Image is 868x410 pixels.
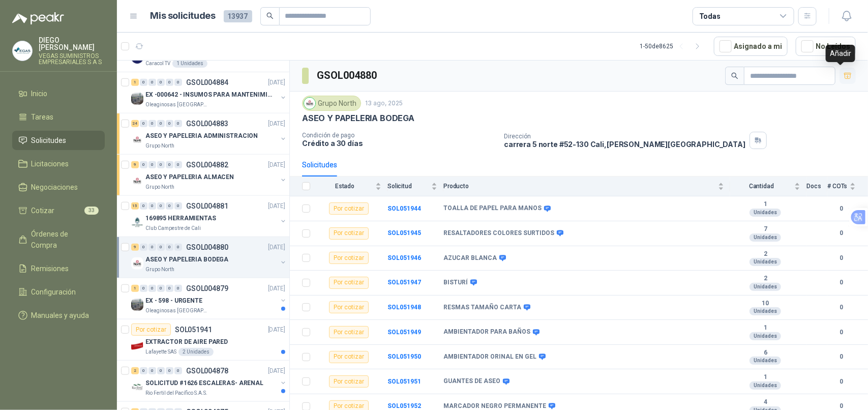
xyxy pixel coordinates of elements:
[186,285,228,292] p: GSOL004879
[268,160,285,170] p: [DATE]
[145,378,263,388] p: SOLICITUD #1626 ESCALERAS- ARENAL
[186,367,228,374] p: GSOL004878
[131,76,287,109] a: 1 0 0 0 0 0 GSOL004884[DATE] Company LogoEX -000642 - INSUMOS PARA MANTENIMIENTO PREVENTIVOOleagi...
[186,244,228,251] p: GSOL004880
[504,133,745,140] p: Dirección
[157,161,165,168] div: 0
[827,303,856,312] b: 0
[387,378,421,385] a: SOL051951
[387,353,421,360] a: SOL051950
[131,202,139,210] div: 15
[131,134,143,146] img: Company Logo
[730,398,800,406] b: 4
[157,202,165,210] div: 0
[131,381,143,393] img: Company Logo
[827,183,848,190] span: # COTs
[387,254,421,261] a: SOL051946
[131,241,287,274] a: 9 0 0 0 0 0 GSOL004880[DATE] Company LogoASEO Y PAPELERIA BODEGAGrupo North
[131,120,139,127] div: 24
[32,88,48,99] span: Inicio
[166,161,173,168] div: 0
[302,113,414,124] p: ASEO Y PAPELERIA BODEGA
[827,253,856,263] b: 0
[302,139,496,148] p: Crédito a 30 días
[148,285,156,292] div: 0
[145,337,228,347] p: EXTRACTOR DE AIRE PARED
[443,254,497,262] b: AZUCAR BLANCA
[268,78,285,87] p: [DATE]
[166,202,173,210] div: 0
[174,285,182,292] div: 0
[145,101,209,109] p: Oleaginosas [GEOGRAPHIC_DATA][PERSON_NAME]
[827,278,856,287] b: 0
[365,99,403,108] p: 13 ago, 2025
[443,377,500,386] b: GUANTES DE ASEO
[140,367,147,374] div: 0
[387,229,421,237] a: SOL051945
[157,285,165,292] div: 0
[140,244,147,251] div: 0
[302,132,496,139] p: Condición de pago
[443,353,536,361] b: AMBIENTADOR ORINAL EN GEL
[131,282,287,315] a: 1 0 0 0 0 0 GSOL004879[DATE] Company LogoEX - 598 - URGENTEOleaginosas [GEOGRAPHIC_DATA][PERSON_N...
[329,252,369,264] div: Por cotizar
[730,349,800,357] b: 6
[157,79,165,86] div: 0
[148,79,156,86] div: 0
[443,177,730,196] th: Producto
[730,275,800,283] b: 2
[827,204,856,214] b: 0
[826,45,855,62] div: Añadir
[32,111,54,123] span: Tareas
[329,227,369,240] div: Por cotizar
[730,300,800,308] b: 10
[316,177,387,196] th: Estado
[131,244,139,251] div: 9
[443,328,530,336] b: AMBIENTADOR PARA BAÑOS
[145,296,202,306] p: EX - 598 - URGENTE
[131,299,143,311] img: Company Logo
[387,279,421,286] b: SOL051947
[32,135,67,146] span: Solicitudes
[268,325,285,335] p: [DATE]
[39,53,105,65] p: VEGAS SUMINISTROS EMPRESARIALES S A S
[806,177,827,196] th: Docs
[131,365,287,397] a: 2 0 0 0 0 0 GSOL004878[DATE] Company LogoSOLICITUD #1626 ESCALERAS- ARENALRio Fertil del Pacífico...
[166,367,173,374] div: 0
[302,159,337,170] div: Solicitudes
[157,120,165,127] div: 0
[329,301,369,313] div: Por cotizar
[32,182,78,193] span: Negociaciones
[148,120,156,127] div: 0
[145,307,209,315] p: Oleaginosas [GEOGRAPHIC_DATA][PERSON_NAME]
[166,120,173,127] div: 0
[145,224,201,232] p: Club Campestre de Cali
[186,202,228,210] p: GSOL004881
[827,377,856,387] b: 0
[12,282,105,302] a: Configuración
[443,204,542,213] b: TOALLA DE PAPEL PARA MANOS
[174,367,182,374] div: 0
[186,161,228,168] p: GSOL004882
[12,259,105,278] a: Remisiones
[224,10,252,22] span: 13937
[329,202,369,215] div: Por cotizar
[131,159,287,191] a: 9 0 0 0 0 0 GSOL004882[DATE] Company LogoASEO Y PAPELERIA ALMACENGrupo North
[174,202,182,210] div: 0
[145,90,272,100] p: EX -000642 - INSUMOS PARA MANTENIMIENTO PREVENTIVO
[12,201,105,220] a: Cotizar33
[131,257,143,270] img: Company Logo
[145,172,234,182] p: ASEO Y PAPELERIA ALMACEN
[32,158,69,169] span: Licitaciones
[140,120,147,127] div: 0
[32,205,55,216] span: Cotizar
[316,183,373,190] span: Estado
[131,285,139,292] div: 1
[827,352,856,362] b: 0
[148,244,156,251] div: 0
[387,205,421,212] b: SOL051944
[268,366,285,376] p: [DATE]
[640,38,706,54] div: 1 - 50 de 8625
